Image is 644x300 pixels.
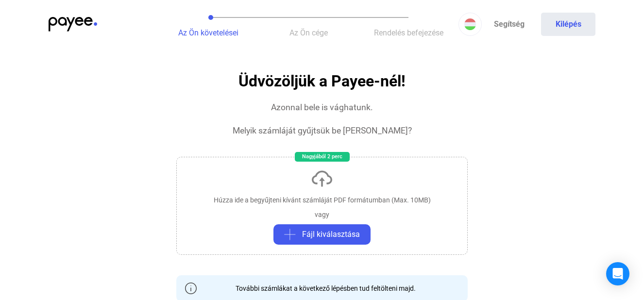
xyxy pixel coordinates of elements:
[606,262,629,285] div: Open Intercom Messenger
[302,229,360,240] span: Fájl kiválasztása
[541,13,595,36] button: Kilépés
[214,195,431,205] div: Húzza ide a begyűjteni kívánt számláját PDF formátumban (Max. 10MB)
[464,18,476,30] img: HU
[273,224,371,245] button: plus-greyFájl kiválasztása
[228,283,416,293] div: További számlákat a következő lépésben tud feltölteni majd.
[49,17,97,32] img: payee-logo
[295,152,350,162] div: Nagyjából 2 perc
[458,13,482,36] button: HU
[482,13,536,36] a: Segítség
[289,28,328,37] span: Az Ön cége
[178,28,238,37] span: Az Ön követelései
[271,101,373,113] div: Azonnal bele is vághatunk.
[374,28,443,37] span: Rendelés befejezése
[233,125,412,136] div: Melyik számláját gyűjtsük be [PERSON_NAME]?
[284,229,296,240] img: plus-grey
[238,73,406,90] h1: Üdvözöljük a Payee-nél!
[315,210,329,219] div: vagy
[185,283,197,294] img: info-grey-outline
[310,167,334,190] img: upload-cloud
